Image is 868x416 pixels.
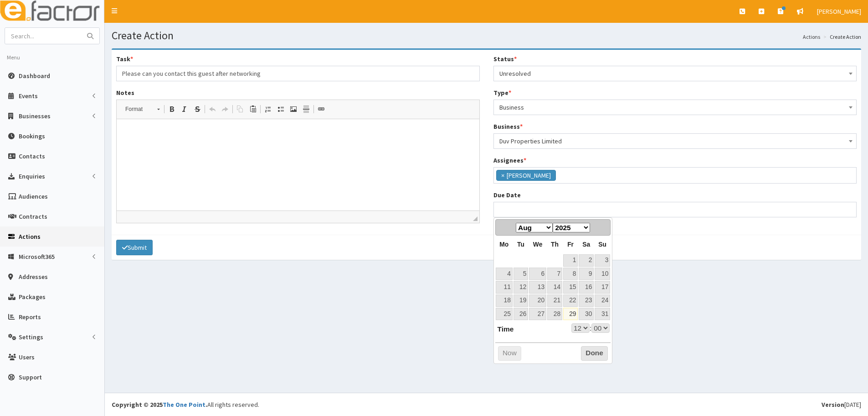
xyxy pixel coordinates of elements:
[598,241,606,248] span: Sunday
[19,212,47,221] span: Contracts
[300,103,313,115] a: Insert Horizontal Line
[493,100,857,115] span: Business
[817,7,861,16] span: [PERSON_NAME]
[287,103,300,115] a: Image
[547,295,562,307] a: 21
[497,221,509,233] a: Prev
[19,132,45,140] span: Bookings
[496,170,556,181] li: Sophie Surfleet
[529,295,546,307] a: 20
[599,223,606,231] span: Next
[496,308,513,320] a: 25
[563,281,578,293] a: 15
[597,221,610,233] a: Next
[547,268,562,280] a: 7
[105,393,868,416] footer: All rights reserved.
[493,54,517,63] label: Status
[501,171,504,180] span: ×
[112,400,207,409] strong: Copyright © 2025 .
[5,28,82,44] input: Search...
[473,216,478,221] span: Drag to resize
[822,400,844,409] b: Version
[493,88,511,97] label: Type
[595,268,610,280] a: 10
[496,295,513,307] a: 18
[19,333,43,341] span: Settings
[579,295,594,307] a: 23
[499,241,508,248] span: Monday
[579,254,594,267] a: 2
[595,281,610,293] a: 17
[19,273,48,281] span: Addresses
[19,172,45,180] span: Enquiries
[493,156,526,165] label: Assignees
[19,353,35,361] span: Users
[581,346,608,361] button: Done
[19,373,42,381] span: Support
[499,101,851,114] span: Business
[19,313,41,321] span: Reports
[117,119,479,211] iframe: Rich Text Editor, notes
[579,268,594,280] a: 9
[19,253,55,261] span: Microsoft365
[514,308,528,320] a: 26
[19,72,50,80] span: Dashboard
[19,152,45,160] span: Contacts
[514,268,528,280] a: 5
[533,241,543,248] span: Wednesday
[206,103,219,115] a: Undo (Ctrl+Z)
[274,103,287,115] a: Insert/Remove Bulleted List
[582,241,590,248] span: Saturday
[514,295,528,307] a: 19
[595,308,610,320] a: 31
[803,33,820,41] a: Actions
[116,240,153,255] button: Submit
[116,88,134,97] label: Notes
[496,268,513,280] a: 4
[19,192,48,200] span: Audiences
[19,92,38,100] span: Events
[595,295,610,307] a: 24
[19,293,46,301] span: Packages
[315,103,328,115] a: Link (Ctrl+L)
[529,281,546,293] a: 13
[178,103,191,115] a: Italic (Ctrl+I)
[514,281,528,293] a: 12
[547,281,562,293] a: 14
[19,112,51,120] span: Businesses
[563,268,578,280] a: 8
[247,103,259,115] a: Paste (Ctrl+V)
[262,103,274,115] a: Insert/Remove Numbered List
[120,103,164,116] a: Format
[112,30,861,42] h1: Create Action
[499,135,851,147] span: Duv Properties Limited
[579,281,594,293] a: 16
[547,308,562,320] a: 28
[191,103,204,115] a: Strike Through
[595,254,610,267] a: 3
[563,308,578,320] a: 29
[493,122,523,131] label: Business
[821,33,861,41] li: Create Action
[493,190,521,200] label: Due Date
[551,241,559,248] span: Thursday
[495,323,514,334] dt: Time
[579,308,594,320] a: 30
[116,54,133,63] label: Task
[529,308,546,320] a: 27
[567,241,574,248] span: Friday
[493,133,857,149] span: Duv Properties Limited
[563,254,578,267] a: 1
[499,223,506,231] span: Prev
[121,103,153,115] span: Format
[219,103,231,115] a: Redo (Ctrl+Y)
[517,241,524,248] span: Tuesday
[496,281,513,293] a: 11
[822,400,861,409] div: [DATE]
[234,103,247,115] a: Copy (Ctrl+C)
[563,295,578,307] a: 22
[165,103,178,115] a: Bold (Ctrl+B)
[19,232,41,241] span: Actions
[498,346,521,361] button: Now
[493,66,857,81] span: Unresolved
